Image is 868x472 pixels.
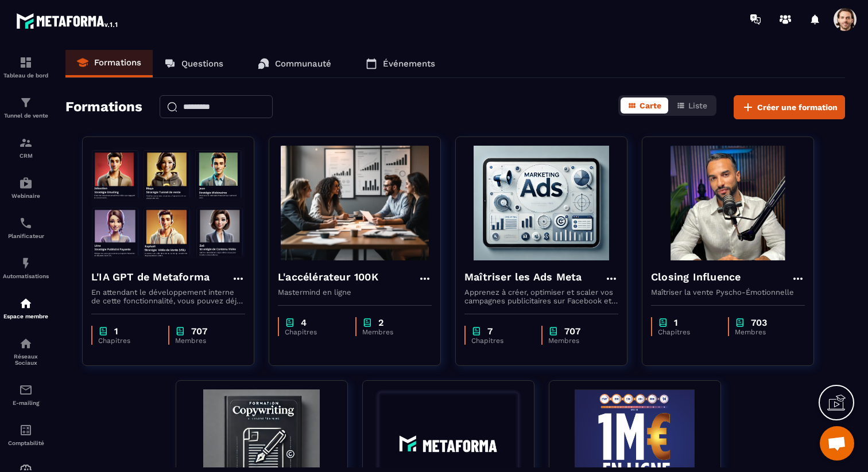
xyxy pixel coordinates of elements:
[65,50,153,77] a: Formations
[19,423,33,437] img: accountant
[191,326,207,337] p: 707
[548,326,559,337] img: chapter
[3,112,49,119] p: Tunnel de vente
[564,326,580,337] p: 707
[354,50,447,77] a: Événements
[278,269,378,285] h4: L'accélérateur 100K
[19,216,33,230] img: scheduler
[3,313,49,319] p: Espace membre
[246,50,343,77] a: Communauté
[642,136,828,380] a: formation-backgroundClosing InfluenceMaîtriser la vente Pyscho-Émotionnellechapter1Chapitreschapt...
[820,426,854,461] a: Ouvrir le chat
[19,176,33,190] img: automations
[3,328,49,375] a: social-networksocial-networkRéseaux Sociaux
[471,326,482,337] img: chapter
[94,57,141,68] p: Formations
[464,146,618,260] img: formation-background
[3,273,49,279] p: Automatisations
[734,95,845,119] button: Créer une formation
[735,328,793,336] p: Membres
[464,269,582,285] h4: Maîtriser les Ads Meta
[751,317,767,328] p: 703
[3,72,49,79] p: Tableau de bord
[98,326,108,337] img: chapter
[735,317,745,328] img: chapter
[383,58,435,69] p: Événements
[19,56,33,69] img: formation
[3,353,49,366] p: Réseaux Sociaux
[19,383,33,397] img: email
[621,97,668,114] button: Carte
[658,328,716,336] p: Chapitres
[114,326,118,337] p: 1
[278,146,432,260] img: formation-background
[175,326,185,337] img: chapter
[658,317,668,328] img: chapter
[278,288,432,297] p: Mastermind en ligne
[3,47,49,87] a: formationformationTableau de bord
[3,415,49,455] a: accountantaccountantComptabilité
[471,337,530,345] p: Chapitres
[3,233,49,239] p: Planificateur
[98,337,157,345] p: Chapitres
[3,127,49,167] a: formationformationCRM
[3,440,49,446] p: Comptabilité
[651,269,741,285] h4: Closing Influence
[455,136,642,380] a: formation-backgroundMaîtriser les Ads MetaApprenez à créer, optimiser et scaler vos campagnes pub...
[91,269,210,285] h4: L'IA GPT de Metaforma
[362,317,373,328] img: chapter
[3,375,49,415] a: emailemailE-mailing
[3,153,49,159] p: CRM
[669,97,714,114] button: Liste
[3,167,49,208] a: automationsautomationsWebinaire
[487,326,493,337] p: 7
[175,337,234,345] p: Membres
[19,337,33,350] img: social-network
[3,87,49,127] a: formationformationTunnel de vente
[362,328,420,336] p: Membres
[548,337,607,345] p: Membres
[19,297,33,310] img: automations
[82,136,269,380] a: formation-backgroundL'IA GPT de MetaformaEn attendant le développement interne de cette fonctionn...
[3,288,49,328] a: automationsautomationsEspace membre
[65,95,142,119] h2: Formations
[757,102,838,113] span: Créer une formation
[640,101,661,110] span: Carte
[285,317,295,328] img: chapter
[275,58,331,69] p: Communauté
[464,288,618,305] p: Apprenez à créer, optimiser et scaler vos campagnes publicitaires sur Facebook et Instagram.
[651,288,805,297] p: Maîtriser la vente Pyscho-Émotionnelle
[651,146,805,260] img: formation-background
[3,208,49,248] a: schedulerschedulerPlanificateur
[153,50,235,77] a: Questions
[378,317,383,328] p: 2
[688,101,707,110] span: Liste
[3,400,49,406] p: E-mailing
[301,317,307,328] p: 4
[91,288,245,305] p: En attendant le développement interne de cette fonctionnalité, vous pouvez déjà l’utiliser avec C...
[19,256,33,270] img: automations
[19,96,33,110] img: formation
[91,146,245,260] img: formation-background
[674,317,678,328] p: 1
[269,136,455,380] a: formation-backgroundL'accélérateur 100KMastermind en lignechapter4Chapitreschapter2Membres
[19,136,33,150] img: formation
[285,328,344,336] p: Chapitres
[181,58,223,69] p: Questions
[3,248,49,288] a: automationsautomationsAutomatisations
[3,193,49,199] p: Webinaire
[16,10,119,31] img: logo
